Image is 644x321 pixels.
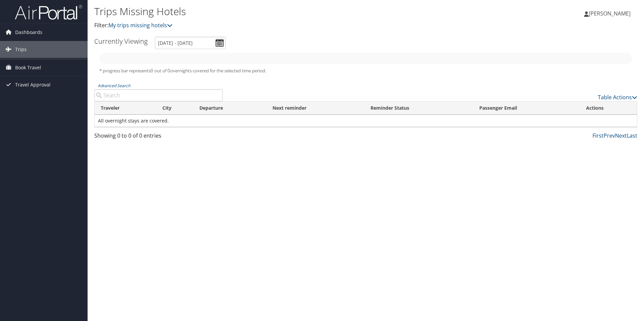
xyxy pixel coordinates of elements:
a: Prev [604,132,615,139]
span: Dashboards [15,24,42,41]
h1: Trips Missing Hotels [94,4,456,19]
th: Reminder Status [364,102,474,115]
div: Showing 0 to 0 of 0 entries [94,132,223,143]
th: Departure: activate to sort column descending [193,102,266,115]
th: Passenger Email: activate to sort column ascending [473,102,580,115]
span: [PERSON_NAME] [589,10,631,17]
a: Last [627,132,637,139]
td: All overnight stays are covered. [95,115,637,127]
span: Trips [15,41,27,58]
th: Traveler: activate to sort column ascending [95,102,156,115]
a: My trips missing hotels [108,22,172,29]
a: [PERSON_NAME] [584,3,637,24]
a: Table Actions [598,94,637,101]
a: Next [615,132,627,139]
h3: Currently Viewing [94,37,148,46]
input: [DATE] - [DATE] [155,37,226,49]
img: airportal-logo.png [15,4,82,20]
a: Advanced Search [98,83,130,88]
span: Book Travel [15,59,41,76]
th: Next reminder [266,102,364,115]
th: City: activate to sort column ascending [156,102,193,115]
h5: * progress bar represents overnights covered for the selected time period. [99,68,632,74]
a: First [592,132,604,139]
p: Filter: [94,21,456,30]
th: Actions [580,102,637,115]
input: Advanced Search [94,89,223,101]
span: Travel Approval [15,76,51,93]
span: 0 out of 0 [151,68,170,74]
